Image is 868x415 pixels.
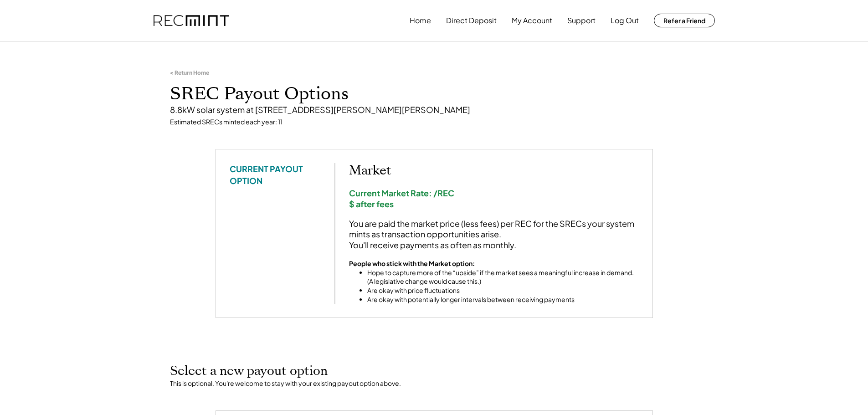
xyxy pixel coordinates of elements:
button: Refer a Friend [654,14,715,27]
h2: Select a new payout option [170,364,699,379]
button: My Account [512,11,552,30]
div: CURRENT PAYOUT OPTION [230,163,321,186]
img: recmint-logotype%403x.png [154,15,229,26]
div: Current Market Rate: /REC $ after fees [349,188,639,209]
button: Support [567,11,596,30]
div: You are paid the market price (less fees) per REC for the SRECs your system mints as transaction ... [349,218,639,250]
button: Log Out [611,11,639,30]
div: < Return Home [170,69,209,77]
li: Are okay with price fluctuations [367,286,639,295]
button: Direct Deposit [446,11,497,30]
li: Hope to capture more of the “upside” if the market sees a meaningful increase in demand. (A legis... [367,268,639,286]
div: This is optional. You're welcome to stay with your existing payout option above. [170,379,699,388]
div: 8.8kW solar system at [STREET_ADDRESS][PERSON_NAME][PERSON_NAME] [170,104,699,115]
strong: People who stick with the Market option: [349,259,475,267]
li: Are okay with potentially longer intervals between receiving payments [367,295,639,304]
button: Home [410,11,431,30]
div: Estimated SRECs minted each year: 11 [170,118,699,127]
h1: SREC Payout Options [170,83,699,105]
h2: Market [349,163,639,179]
